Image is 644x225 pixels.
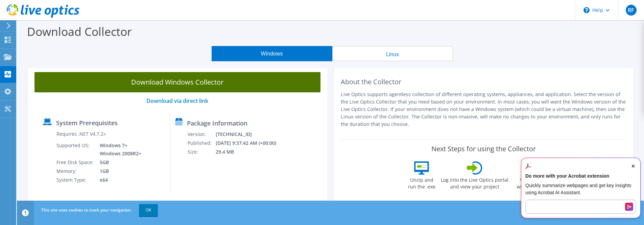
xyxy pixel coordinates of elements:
[146,97,208,105] a: Download via direct link
[56,158,95,167] td: Free Disk Space:
[27,24,132,39] label: Download Collector
[512,175,561,190] label: View your data within the project
[406,175,437,190] label: Unzip and run the .exe
[626,5,637,16] span: RF
[187,120,247,127] label: Package Information
[56,131,106,137] label: Requires .NET V4.7.2+
[139,204,158,216] a: OK
[212,46,332,61] button: Windows
[187,130,215,139] td: Version:
[215,130,285,139] td: [TECHNICAL_ID]
[341,91,627,128] p: Live Optics supports agentless collection of different operating systems, appliances, and applica...
[215,139,285,148] td: [DATE] 9:37:42 AM (+00:00)
[440,175,509,190] label: Log into the Live Optics portal and view your project
[95,141,143,158] td: Windows 7+ Windows 2008R2+
[56,119,118,126] label: System Prerequisites
[95,158,143,167] td: 5GB
[583,7,590,13] svg: \n
[187,139,215,148] td: Published:
[332,46,453,61] button: Linux
[56,167,95,176] td: Memory:
[215,148,285,156] td: 29.4 MB
[95,167,143,176] td: 1GB
[56,141,95,158] td: Supported OS:
[341,78,627,86] h2: About the Collector
[34,72,320,92] a: Download Windows Collector
[95,176,143,184] td: x64
[187,148,215,156] td: Size:
[431,145,536,153] label: Next Steps for using the Collector
[56,176,95,184] td: System Type:
[41,207,132,213] span: This site uses cookies to track your navigation.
